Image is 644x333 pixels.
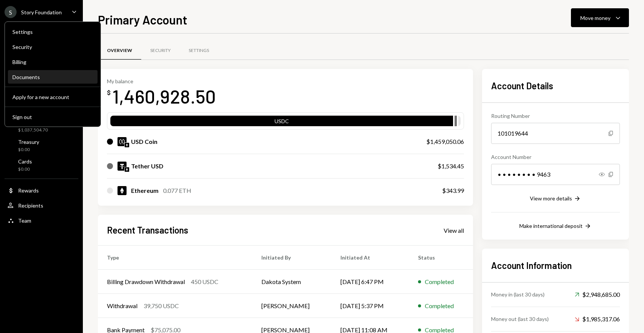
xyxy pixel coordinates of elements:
a: Settings [8,25,98,38]
div: Make international deposit [519,223,583,229]
div: Completed [425,277,454,286]
div: View more details [530,195,572,202]
div: $0.00 [18,147,39,153]
div: $1,459,050.06 [426,137,464,146]
th: Status [409,246,473,270]
div: Settings [12,29,93,35]
h1: Primary Account [98,12,187,27]
a: Cards$0.00 [5,156,78,174]
button: Apply for a new account [8,90,98,104]
td: [DATE] 6:47 PM [331,270,409,294]
div: 0.077 ETH [163,186,191,195]
a: Security [141,41,180,60]
div: 1,460,928.50 [112,84,216,108]
div: $2,948,685.00 [575,290,620,299]
a: Billing [8,55,98,69]
div: Security [12,44,93,50]
a: Documents [8,70,98,84]
div: Tether USD [131,162,163,171]
img: ETH [118,186,127,195]
div: $ [107,89,111,96]
h2: Account Information [491,259,620,272]
div: Billing Drawdown Withdrawal [107,277,185,286]
div: Withdrawal [107,301,137,310]
div: • • • • • • • • 9463 [491,164,620,185]
a: Treasury$0.00 [5,136,78,154]
button: View more details [530,195,581,203]
div: Team [18,217,31,224]
div: Overview [107,47,132,54]
td: Dakota System [252,270,331,294]
div: Sign out [12,114,93,120]
div: $0.00 [18,166,32,173]
div: Money in (last 30 days) [491,290,545,298]
th: Initiated At [331,246,409,270]
div: Account Number [491,153,620,161]
button: Move money [571,8,629,27]
td: [PERSON_NAME] [252,294,331,318]
div: 101019644 [491,123,620,144]
div: $1,534.45 [438,162,464,171]
div: 450 USDC [191,277,218,286]
a: Overview [98,41,141,60]
a: Rewards [5,183,78,197]
div: USD Coin [131,137,157,146]
a: Team [5,214,78,227]
div: Cards [18,158,32,165]
div: USDC [110,117,453,128]
th: Type [98,246,252,270]
div: $1,985,317.06 [575,315,620,324]
div: Money out (last 30 days) [491,315,549,323]
div: View all [444,227,464,234]
div: Story Foundation [21,9,62,15]
img: USDT [118,162,127,171]
div: Move money [580,14,610,22]
h2: Recent Transactions [107,224,188,236]
button: Sign out [8,110,98,124]
a: View all [444,226,464,234]
h2: Account Details [491,79,620,92]
img: ethereum-mainnet [125,143,129,147]
img: ethereum-mainnet [125,167,129,172]
a: Recipients [5,199,78,212]
div: Security [150,47,171,54]
div: Completed [425,301,454,310]
th: Initiated By [252,246,331,270]
div: Apply for a new account [12,94,93,100]
div: $343.99 [442,186,464,195]
div: Rewards [18,187,39,194]
a: Settings [180,41,218,60]
div: Routing Number [491,112,620,120]
div: Treasury [18,139,39,145]
a: Security [8,40,98,53]
button: Make international deposit [519,222,592,231]
div: Settings [189,47,209,54]
div: $1,037,504.70 [18,127,69,133]
div: 39,750 USDC [143,301,179,310]
div: S [5,6,17,18]
td: [DATE] 5:37 PM [331,294,409,318]
div: Ethereum [131,186,159,195]
div: Recipients [18,202,43,209]
img: USDC [118,137,127,146]
div: Documents [12,74,93,80]
div: My balance [107,78,216,84]
div: Billing [12,59,93,65]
